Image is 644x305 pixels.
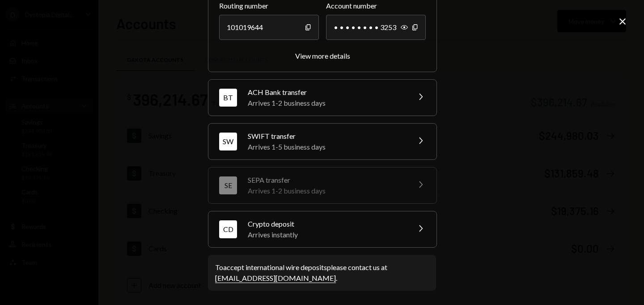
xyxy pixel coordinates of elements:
[248,87,404,98] div: ACH Bank transfer
[326,15,426,40] div: • • • • • • • • 3253
[219,0,319,11] label: Routing number
[295,52,350,61] button: View more details
[248,229,404,240] div: Arrives instantly
[219,15,319,40] div: 101019644
[248,142,404,152] div: Arrives 1-5 business days
[215,274,336,283] a: [EMAIL_ADDRESS][DOMAIN_NAME]
[326,0,426,11] label: Account number
[208,211,436,247] button: CDCrypto depositArrives instantly
[219,220,237,238] div: CD
[219,176,237,194] div: SE
[248,185,404,196] div: Arrives 1-2 business days
[248,175,404,185] div: SEPA transfer
[248,219,404,229] div: Crypto deposit
[248,131,404,142] div: SWIFT transfer
[215,262,429,284] div: To accept international wire deposits please contact us at .
[248,98,404,108] div: Arrives 1-2 business days
[219,133,237,150] div: SW
[295,52,350,60] div: View more details
[208,168,436,203] button: SESEPA transferArrives 1-2 business days
[219,89,237,107] div: BT
[208,124,436,159] button: SWSWIFT transferArrives 1-5 business days
[208,80,436,116] button: BTACH Bank transferArrives 1-2 business days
